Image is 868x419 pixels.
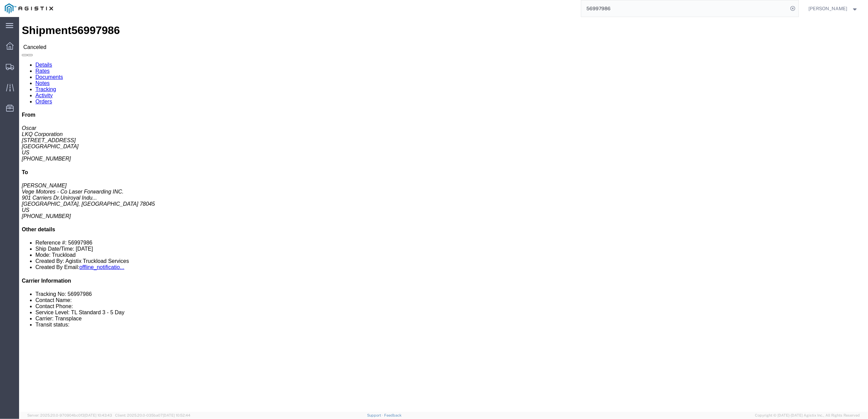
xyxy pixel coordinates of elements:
a: Support [367,413,384,417]
span: [DATE] 10:43:43 [84,413,112,417]
span: Client: 2025.20.0-035ba07 [115,413,190,417]
input: Search for shipment number, reference number [581,0,788,17]
span: [DATE] 10:52:44 [163,413,190,417]
span: Jorge Hinojosa [809,5,848,12]
span: Copyright © [DATE]-[DATE] Agistix Inc., All Rights Reserved [755,413,860,418]
button: [PERSON_NAME] [808,4,859,13]
a: Feedback [384,413,401,417]
span: Server: 2025.20.0-970904bc0f3 [27,413,112,417]
iframe: FS Legacy Container [19,17,868,412]
img: logo [5,3,53,14]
